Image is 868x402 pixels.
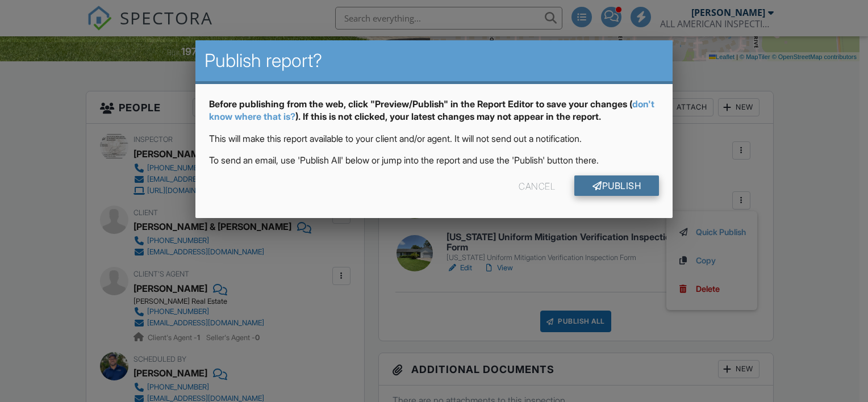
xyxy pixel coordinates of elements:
[209,98,659,132] div: Before publishing from the web, click "Preview/Publish" in the Report Editor to save your changes...
[209,98,654,122] a: don't know where that is?
[205,49,663,72] h2: Publish report?
[209,132,659,145] p: This will make this report available to your client and/or agent. It will not send out a notifica...
[209,154,659,166] p: To send an email, use 'Publish All' below or jump into the report and use the 'Publish' button th...
[519,175,555,196] div: Cancel
[574,175,659,196] a: Publish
